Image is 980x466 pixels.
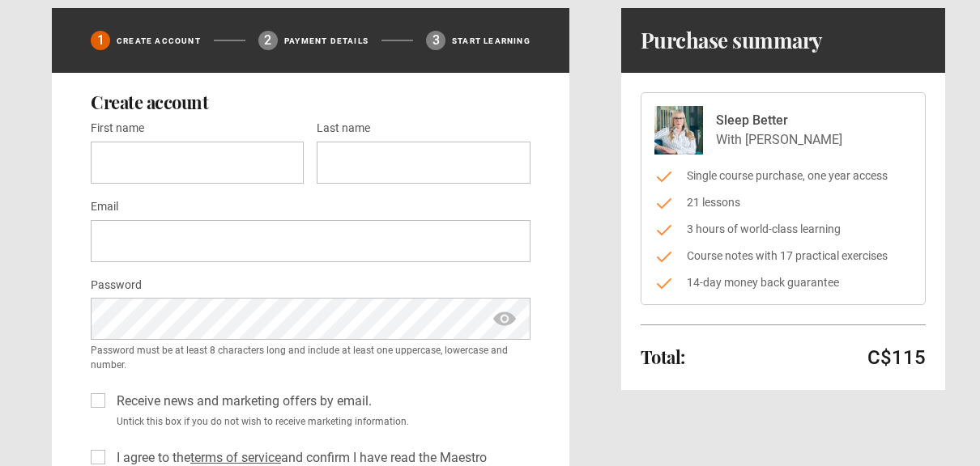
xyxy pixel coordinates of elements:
[716,111,842,130] p: Sleep Better
[91,119,144,138] label: First name
[654,274,912,291] li: 14-day money back guarantee
[110,414,530,429] small: Untick this box if you do not wish to receive marketing information.
[654,248,912,265] li: Course notes with 17 practical exercises
[91,31,110,50] div: 1
[91,276,142,295] label: Password
[258,31,278,50] div: 2
[452,35,530,47] p: Start learning
[867,345,926,371] p: C$115
[716,130,842,150] p: With [PERSON_NAME]
[641,28,823,53] h1: Purchase summary
[284,35,369,47] p: Payment details
[91,343,530,372] small: Password must be at least 8 characters long and include at least one uppercase, lowercase and num...
[641,347,685,366] h2: Total:
[91,92,530,112] h2: Create account
[190,450,281,465] a: terms of service
[317,119,370,138] label: Last name
[91,197,118,217] label: Email
[492,298,518,339] span: show password
[117,35,201,47] p: Create Account
[110,392,372,411] label: Receive news and marketing offers by email.
[426,31,445,50] div: 3
[654,221,912,238] li: 3 hours of world-class learning
[654,167,912,184] li: Single course purchase, one year access
[654,194,912,211] li: 21 lessons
